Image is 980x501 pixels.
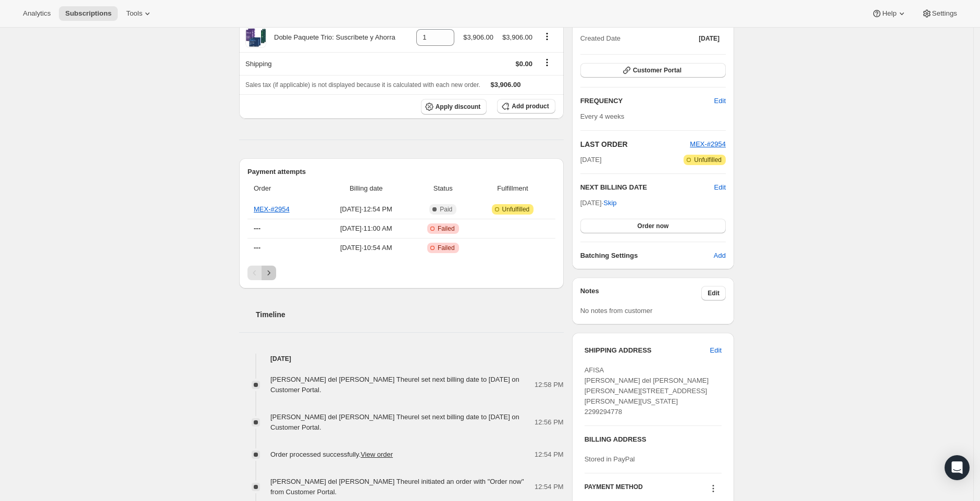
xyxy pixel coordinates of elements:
[502,205,530,214] span: Unfulfilled
[865,6,913,21] button: Help
[416,183,470,194] span: Status
[690,139,726,149] button: MEX-#2954
[585,366,709,416] span: AFISA [PERSON_NAME] del [PERSON_NAME] [PERSON_NAME][STREET_ADDRESS][PERSON_NAME][US_STATE] 229929...
[17,6,57,21] button: Analytics
[585,434,722,445] h3: BILLING ADDRESS
[915,6,963,21] button: Settings
[247,167,555,177] h2: Payment attempts
[597,195,623,211] button: Skip
[580,199,617,207] span: [DATE] ·
[491,81,521,89] span: $3,906.00
[580,96,714,106] h2: FREQUENCY
[633,66,681,74] span: Customer Portal
[247,177,319,200] th: Order
[322,243,410,253] span: [DATE] · 10:54 AM
[23,9,51,18] span: Analytics
[535,482,564,492] span: 12:54 PM
[502,33,532,41] span: $3,906.00
[239,354,564,364] h4: [DATE]
[440,205,452,214] span: Paid
[59,6,118,21] button: Subscriptions
[690,140,726,148] a: MEX-#2954
[539,57,555,68] button: Shipping actions
[126,9,142,18] span: Tools
[945,455,970,480] div: Open Intercom Messenger
[699,34,720,43] span: [DATE]
[254,244,260,252] span: ---
[637,222,668,230] span: Order now
[120,6,159,21] button: Tools
[256,309,564,320] h2: Timeline
[603,198,616,208] span: Skip
[580,112,625,120] span: Every 4 weeks
[270,478,524,496] span: [PERSON_NAME] del [PERSON_NAME] Theurel initiated an order with "Order now" from Customer Portal.
[245,81,480,89] span: Sales tax (if applicable) is not displayed because it is calculated with each new order.
[580,155,602,165] span: [DATE]
[714,96,726,106] span: Edit
[421,99,487,115] button: Apply discount
[266,32,395,43] div: Doble Paquete Trio: Suscríbete y Ahorra
[580,250,714,261] h6: Batching Settings
[535,449,564,460] span: 12:54 PM
[539,31,555,42] button: Product actions
[932,9,957,18] span: Settings
[882,9,896,18] span: Help
[270,375,519,394] span: [PERSON_NAME] del [PERSON_NAME] Theurel set next billing date to [DATE] on Customer Portal.
[580,33,621,44] span: Created Date
[708,247,732,264] button: Add
[535,417,564,428] span: 12:56 PM
[714,250,726,261] span: Add
[247,266,555,280] nav: Pagination
[262,266,276,280] button: Next
[710,345,722,356] span: Edit
[270,413,519,431] span: [PERSON_NAME] del [PERSON_NAME] Theurel set next billing date to [DATE] on Customer Portal.
[585,483,643,497] h3: PAYMENT METHOD
[580,182,714,193] h2: NEXT BILLING DATE
[704,342,728,359] button: Edit
[322,223,410,234] span: [DATE] · 11:00 AM
[254,224,260,232] span: ---
[436,103,481,111] span: Apply discount
[322,204,410,215] span: [DATE] · 12:54 PM
[438,224,455,233] span: Failed
[270,450,393,458] span: Order processed successfully.
[512,102,549,110] span: Add product
[714,182,726,193] button: Edit
[580,286,702,300] h3: Notes
[580,139,690,149] h2: LAST ORDER
[65,9,111,18] span: Subscriptions
[701,286,726,300] button: Edit
[361,450,393,458] a: View order
[694,156,722,164] span: Unfulfilled
[580,219,726,233] button: Order now
[239,52,410,75] th: Shipping
[585,455,635,463] span: Stored in PayPal
[497,99,555,114] button: Add product
[515,60,532,68] span: $0.00
[708,93,732,109] button: Edit
[463,33,493,41] span: $3,906.00
[476,183,549,194] span: Fulfillment
[438,244,455,252] span: Failed
[692,31,726,46] button: [DATE]
[585,345,710,356] h3: SHIPPING ADDRESS
[535,380,564,390] span: 12:58 PM
[580,63,726,78] button: Customer Portal
[580,307,653,315] span: No notes from customer
[322,183,410,194] span: Billing date
[708,289,720,297] span: Edit
[254,205,290,213] a: MEX-#2954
